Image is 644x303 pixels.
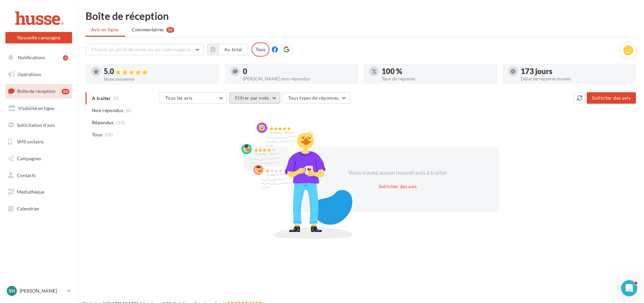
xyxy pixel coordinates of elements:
a: Visibilité en ligne [4,101,73,115]
div: 5.0 [104,68,214,75]
div: 100 % [382,68,492,75]
span: Notifications [18,55,45,60]
span: Visibilité en ligne [18,105,54,111]
span: SH [9,288,15,294]
div: 50 [166,27,174,33]
span: (34) [105,132,113,137]
div: 3 [63,55,68,61]
a: Calendrier [4,202,73,216]
div: 0 [243,68,353,75]
div: [PERSON_NAME] non répondus [243,76,353,81]
button: Au total [207,44,248,55]
div: Tous [252,42,269,57]
button: Tous les avis [160,92,227,104]
span: Calendrier [17,206,39,211]
span: Opérations [18,71,41,77]
span: Tous les avis [165,95,193,101]
span: Tous types de réponses [288,95,339,101]
button: Tous types de réponses [283,92,350,104]
span: Tous [92,131,102,138]
a: SMS unitaire [4,135,73,149]
span: Campagnes [17,156,41,161]
span: Répondus [92,119,114,126]
span: SMS unitaire [17,139,43,144]
div: 50 [62,89,69,94]
span: Boîte de réception [17,88,56,94]
a: SH [PERSON_NAME] [5,284,72,297]
div: Taux de réponse [382,76,492,81]
span: (34) [116,120,125,125]
div: Boîte de réception [86,11,636,21]
a: Médiathèque [4,185,73,199]
span: Sollicitation d'avis [17,122,55,128]
span: (0) [126,108,132,113]
button: Filtrer par note [229,92,280,104]
div: Délai de réponse moyen [521,76,631,81]
button: Solliciter des avis [587,92,636,104]
div: Vous n'avez aucun nouvel avis à traiter [340,168,456,177]
span: Choisir un point de vente ou un code magasin [91,46,191,52]
span: Médiathèque [17,189,44,195]
a: Campagnes [4,151,73,166]
p: [PERSON_NAME] [20,288,64,294]
button: Solliciter des avis [376,182,420,191]
span: Commentaires [132,26,164,33]
a: Opérations [4,67,73,81]
div: 173 jours [521,68,631,75]
button: Notifications 3 [4,50,71,65]
a: Sollicitation d'avis [4,118,73,132]
button: Choisir un point de vente ou un code magasin [86,44,203,55]
button: Au total [219,44,248,55]
span: Contacts [17,172,36,178]
span: Non répondus [92,107,123,114]
a: Boîte de réception50 [4,84,73,98]
iframe: Intercom live chat [621,280,637,296]
div: Note moyenne [104,77,214,81]
button: Nouvelle campagne [5,32,72,43]
a: Contacts [4,168,73,182]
